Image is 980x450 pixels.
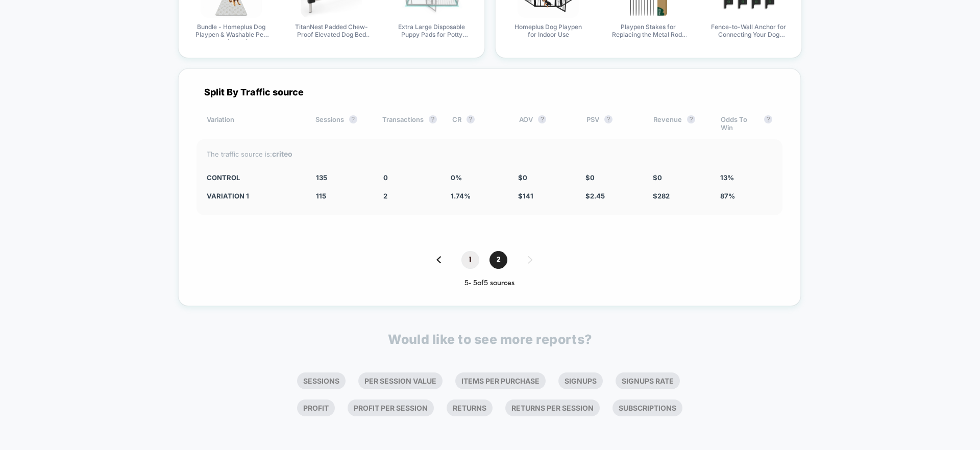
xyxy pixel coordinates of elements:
li: Signups Rate [616,372,680,389]
button: ? [604,115,612,123]
div: CONTROL [207,173,301,182]
button: ? [349,115,357,123]
div: Sessions [315,115,367,132]
div: Variation [207,115,300,132]
span: 2 [383,192,387,200]
span: Homeplus Dog Playpen for Indoor Use [510,23,586,40]
span: 135 [316,173,327,182]
div: 13% [720,173,772,182]
li: Signups [558,372,603,389]
div: 5 - 5 of 5 sources [197,279,782,288]
span: 115 [316,192,326,200]
span: Bundle - Homeplus Dog Playpen & Washable Pee Pad (2 PCs) [193,23,269,40]
div: Split By Traffic source [197,87,782,97]
div: Odds To Win [721,115,772,132]
div: 87% [720,192,772,200]
button: ? [764,115,772,123]
div: PSV [586,115,638,132]
span: $ 2.45 [585,192,605,200]
li: Profit Per Session [348,399,434,416]
span: TitanNest Padded Chew-Proof Elevated Dog Bed for Your Chewer [293,23,370,40]
span: 2 [489,251,507,269]
span: $ 0 [653,173,662,182]
div: Variation 1 [207,192,301,200]
li: Per Session Value [358,372,443,389]
span: $ 0 [518,173,527,182]
span: $ 282 [653,192,670,200]
button: ? [429,115,437,123]
strong: criteo [272,149,292,158]
span: $ 141 [518,192,533,200]
div: Revenue [653,115,705,132]
span: Fence-to-Wall Anchor for Connecting Your Dog Playpen to the Wall [710,23,787,40]
li: Subscriptions [612,399,682,416]
li: Sessions [297,372,346,389]
div: CR [452,115,504,132]
button: ? [467,115,475,123]
li: Returns Per Session [505,399,600,416]
span: Extra Large Disposable Puppy Pads for Potty Training and Whelping [394,23,470,40]
span: $ 0 [585,173,595,182]
div: AOV [519,115,571,132]
p: Would like to see more reports? [388,332,592,347]
div: Transactions [382,115,437,132]
button: ? [538,115,546,123]
span: 0 [383,173,388,182]
span: 1 [461,251,479,269]
span: 1.74 % [451,192,471,200]
img: pagination back [436,256,441,263]
span: Playpen Stakes for Replacing the Metal Rods of FXW Dog Playpen [610,23,687,40]
span: 0 % [451,173,462,182]
div: The traffic source is: [207,149,772,158]
li: Profit [297,399,335,416]
li: Returns [447,399,493,416]
li: Items Per Purchase [455,372,546,389]
button: ? [687,115,695,123]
